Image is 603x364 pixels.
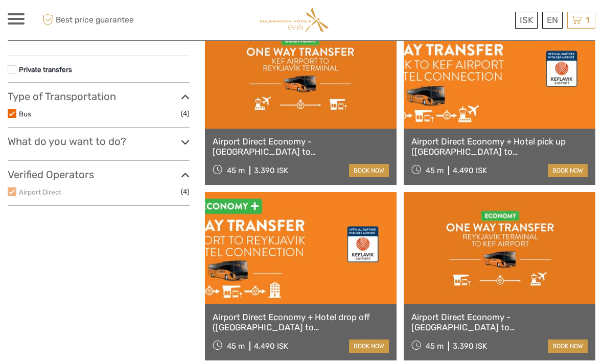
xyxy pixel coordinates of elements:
[8,135,190,148] h3: What do you want to do?
[19,188,61,196] a: Airport Direct
[548,164,588,177] a: book now
[260,8,329,33] img: Guldsmeden Eyja
[520,15,533,25] span: ISK
[213,136,389,157] a: Airport Direct Economy - [GEOGRAPHIC_DATA] to [GEOGRAPHIC_DATA]
[542,12,563,29] div: EN
[40,12,155,29] span: Best price guarantee
[349,339,389,353] a: book now
[254,166,288,175] div: 3.390 ISK
[548,339,588,353] a: book now
[453,166,487,175] div: 4.490 ISK
[426,166,444,175] span: 45 m
[411,136,588,157] a: Airport Direct Economy + Hotel pick up ([GEOGRAPHIC_DATA] to [GEOGRAPHIC_DATA])
[349,164,389,177] a: book now
[584,15,591,25] span: 1
[453,342,487,351] div: 3.390 ISK
[19,110,31,118] a: Bus
[8,90,190,103] h3: Type of Transportation
[426,342,444,351] span: 45 m
[19,65,72,74] a: Private transfers
[254,342,288,351] div: 4.490 ISK
[227,342,245,351] span: 45 m
[181,108,190,119] span: (4)
[227,166,245,175] span: 45 m
[8,168,190,181] h3: Verified Operators
[411,312,588,333] a: Airport Direct Economy - [GEOGRAPHIC_DATA] to [GEOGRAPHIC_DATA]
[181,186,190,198] span: (4)
[213,312,389,333] a: Airport Direct Economy + Hotel drop off ([GEOGRAPHIC_DATA] to [GEOGRAPHIC_DATA])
